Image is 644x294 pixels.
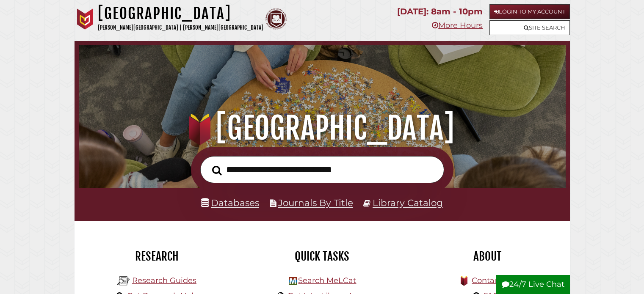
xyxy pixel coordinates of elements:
[489,4,570,19] a: Login to My Account
[411,249,564,264] h2: About
[208,163,226,178] button: Search
[81,249,233,264] h2: Research
[278,197,353,208] a: Journals By Title
[201,197,259,208] a: Databases
[432,21,483,30] a: More Hours
[472,276,514,285] a: Contact Us
[117,275,130,287] img: Hekman Library Logo
[88,110,556,147] h1: [GEOGRAPHIC_DATA]
[289,277,297,285] img: Hekman Library Logo
[397,4,483,19] p: [DATE]: 8am - 10pm
[98,23,263,33] p: [PERSON_NAME][GEOGRAPHIC_DATA] | [PERSON_NAME][GEOGRAPHIC_DATA]
[265,8,287,30] img: Calvin Theological Seminary
[75,8,96,30] img: Calvin University
[212,165,222,175] i: Search
[246,249,398,264] h2: Quick Tasks
[98,4,263,23] h1: [GEOGRAPHIC_DATA]
[132,276,196,285] a: Research Guides
[298,276,356,285] a: Search MeLCat
[373,197,443,208] a: Library Catalog
[489,20,570,35] a: Site Search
